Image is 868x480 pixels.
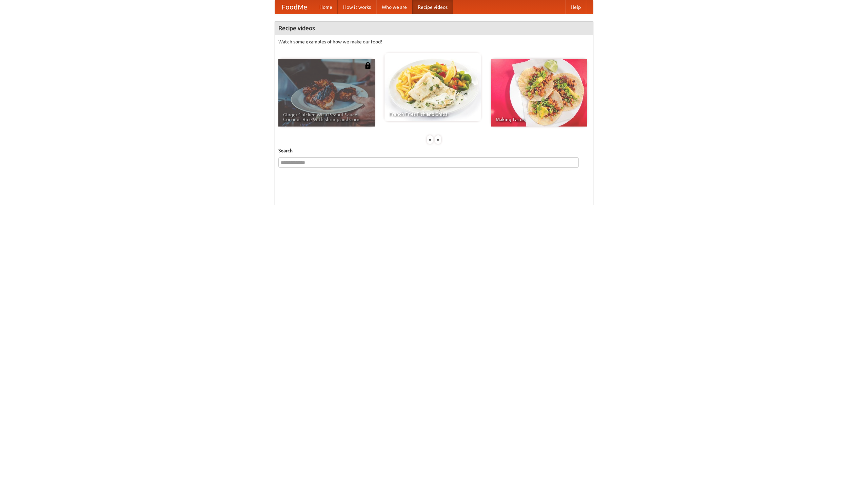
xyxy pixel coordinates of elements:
a: French Fries Fish and Chips [384,53,481,121]
a: Making Tacos [491,59,587,127]
a: FoodMe [275,0,314,14]
div: « [427,135,433,144]
img: 483408.png [364,62,371,69]
a: How it works [338,0,376,14]
a: Home [314,0,338,14]
span: Making Tacos [496,117,583,122]
a: Help [565,0,586,14]
p: Watch some examples of how we make our food! [278,38,590,45]
h4: Recipe videos [275,21,593,35]
span: French Fries Fish and Chips [389,112,476,116]
div: » [435,135,441,144]
a: Who we are [376,0,412,14]
h5: Search [278,147,590,154]
a: Recipe videos [412,0,453,14]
